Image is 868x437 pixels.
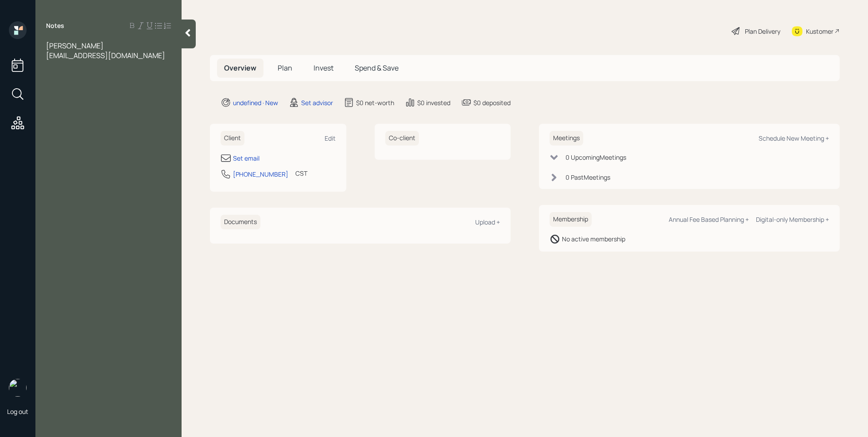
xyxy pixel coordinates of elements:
label: Notes [46,21,64,30]
span: Plan [278,63,292,73]
div: Digital-only Membership + [756,215,829,224]
div: No active membership [562,234,625,244]
div: 0 Upcoming Meeting s [566,153,626,162]
h6: Meetings [550,131,583,146]
img: retirable_logo.png [9,379,27,397]
div: Upload + [475,218,500,226]
h6: Membership [550,212,592,227]
div: $0 deposited [473,98,511,107]
span: Overview [224,63,256,73]
div: Schedule New Meeting + [759,134,829,142]
h6: Co-client [385,131,419,146]
div: 0 Past Meeting s [566,173,610,182]
span: [EMAIL_ADDRESS][DOMAIN_NAME] [46,51,165,60]
span: Spend & Save [355,63,399,73]
h6: Client [221,131,244,146]
div: Annual Fee Based Planning + [669,215,749,224]
div: Log out [7,407,28,416]
div: CST [295,169,307,178]
div: [PHONE_NUMBER] [233,169,288,179]
div: Kustomer [806,27,833,36]
div: Set advisor [301,98,333,107]
div: undefined · New [233,98,278,107]
span: [PERSON_NAME] [46,41,104,51]
div: Edit [325,134,336,142]
div: Set email [233,154,260,163]
h6: Documents [221,215,260,229]
span: Invest [314,63,333,73]
div: Plan Delivery [745,27,780,36]
div: $0 invested [417,98,450,107]
div: $0 net-worth [356,98,394,107]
